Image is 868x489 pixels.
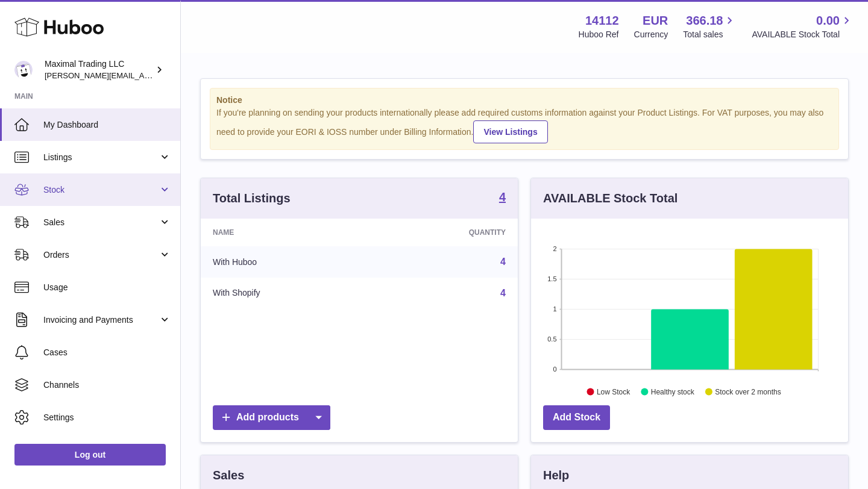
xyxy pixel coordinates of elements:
[634,29,668,40] div: Currency
[651,387,695,396] text: Healthy stock
[543,405,610,430] a: Add Stock
[816,13,840,29] span: 0.00
[553,245,556,252] text: 2
[643,13,668,29] strong: EUR
[31,31,133,41] div: Domain: [DOMAIN_NAME]
[201,219,372,246] th: Name
[14,444,166,466] a: Log out
[45,70,242,80] span: [PERSON_NAME][EMAIL_ADDRESS][DOMAIN_NAME]
[216,107,832,143] div: If you're planning on sending your products internationally please add required customs informati...
[213,190,291,207] h3: Total Listings
[34,19,59,29] div: v 4.0.25
[43,282,171,293] span: Usage
[553,366,556,373] text: 0
[752,29,854,40] span: AVAILABLE Stock Total
[43,152,159,163] span: Listings
[500,257,506,267] a: 4
[553,305,556,313] text: 1
[43,217,159,228] span: Sales
[43,314,159,326] span: Invoicing and Payments
[120,70,130,79] img: tab_keywords_by_traffic_grey.svg
[372,219,518,246] th: Quantity
[547,335,556,343] text: 0.5
[752,13,854,40] a: 0.00 AVAILABLE Stock Total
[46,71,108,79] div: Domain Overview
[585,13,619,29] strong: 14112
[133,71,203,79] div: Keywords by Traffic
[43,347,171,358] span: Cases
[499,191,506,205] a: 4
[213,467,244,484] h3: Sales
[543,467,569,484] h3: Help
[597,387,631,396] text: Low Stock
[201,278,372,309] td: With Shopify
[500,288,506,298] a: 4
[579,29,619,40] div: Huboo Ref
[43,184,159,196] span: Stock
[33,70,42,79] img: tab_domain_overview_orange.svg
[43,412,171,423] span: Settings
[683,13,737,40] a: 366.18 Total sales
[43,249,159,261] span: Orders
[499,191,506,203] strong: 4
[201,246,372,278] td: With Huboo
[715,387,781,396] text: Stock over 2 months
[14,61,33,79] img: scott@scottkanacher.com
[213,405,330,430] a: Add products
[543,190,678,207] h3: AVAILABLE Stock Total
[683,29,737,40] span: Total sales
[19,19,29,29] img: logo_orange.svg
[473,120,547,143] a: View Listings
[43,379,171,391] span: Channels
[45,58,153,81] div: Maximal Trading LLC
[216,95,832,106] strong: Notice
[43,119,171,131] span: My Dashboard
[19,31,29,41] img: website_grey.svg
[686,13,723,29] span: 366.18
[547,275,556,282] text: 1.5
